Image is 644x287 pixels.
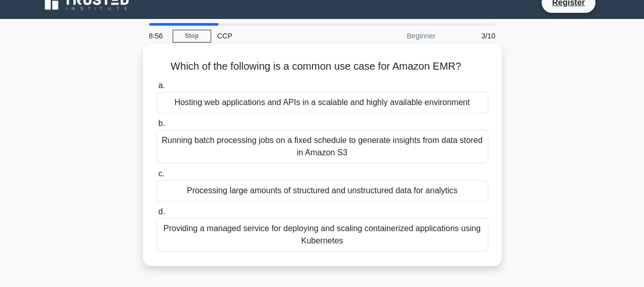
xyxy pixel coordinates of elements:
[173,30,211,43] a: Stop
[143,26,173,46] div: 8:56
[211,26,352,46] div: CCP
[156,130,488,163] div: Running batch processing jobs on a fixed schedule to generate insights from data stored in Amazon S3
[156,92,488,113] div: Hosting web applications and APIs in a scalable and highly available environment
[158,169,164,178] span: c.
[156,180,488,201] div: Processing large amounts of structured and unstructured data for analytics
[158,81,165,90] span: a.
[155,60,489,73] h5: Which of the following is a common use case for Amazon EMR?
[158,207,165,216] span: d.
[158,119,165,128] span: b.
[442,26,502,46] div: 3/10
[156,218,488,252] div: Providing a managed service for deploying and scaling containerized applications using Kubernetes
[352,26,442,46] div: Beginner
